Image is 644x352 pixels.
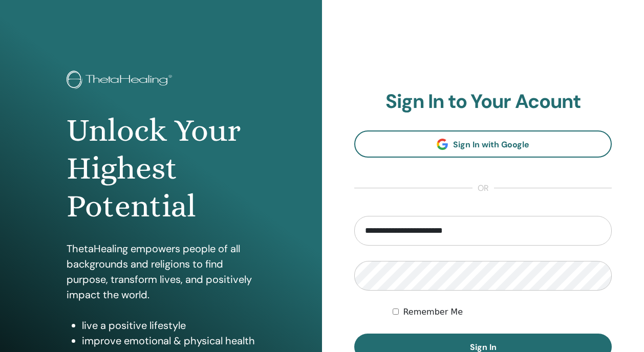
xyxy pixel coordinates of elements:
[354,130,612,158] a: Sign In with Google
[82,333,255,348] li: improve emotional & physical health
[354,90,612,114] h2: Sign In to Your Acount
[453,139,529,150] span: Sign In with Google
[393,306,612,318] div: Keep me authenticated indefinitely or until I manually logout
[473,182,494,194] span: or
[67,112,255,226] h1: Unlock Your Highest Potential
[82,318,255,333] li: live a positive lifestyle
[67,241,255,302] p: ThetaHealing empowers people of all backgrounds and religions to find purpose, transform lives, a...
[403,306,463,318] label: Remember Me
